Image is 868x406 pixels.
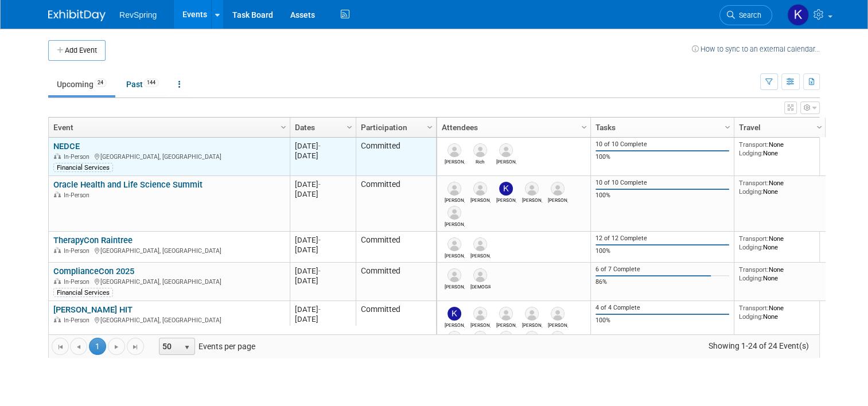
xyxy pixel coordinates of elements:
div: Ryan Boyens [445,251,465,259]
img: Chad Zingler [525,331,539,345]
a: Oracle Health and Life Science Summit [53,179,203,190]
img: Jake Rahn [473,331,487,345]
div: Crista Harwood [470,282,491,290]
div: None None [739,140,822,157]
span: In-Person [64,247,93,255]
img: ExhibitDay [48,10,106,21]
span: Go to the last page [131,342,140,352]
div: [DATE] [295,141,351,151]
span: 24 [94,79,107,87]
div: [DATE] [295,235,351,245]
span: Search [735,11,761,19]
a: How to sync to an external calendar... [692,45,820,53]
a: NEDCE [53,141,80,151]
a: Upcoming24 [48,73,115,95]
div: Nick Nunez [496,321,516,328]
a: Column Settings [813,118,826,135]
div: [DATE] [295,151,351,161]
span: - [318,142,321,150]
div: Financial Services [53,288,113,297]
span: Events per page [145,338,267,355]
span: Lodging: [739,313,763,321]
div: [DATE] [295,276,351,286]
div: Elizabeth Geist [445,220,465,227]
div: [DATE] [295,304,351,314]
span: Lodging: [739,149,763,157]
a: TherapyCon Raintree [53,235,133,245]
img: Kate Leitao [447,307,461,321]
a: Column Settings [424,118,437,135]
span: Transport: [739,235,769,243]
span: Lodging: [739,243,763,251]
a: Go to the next page [108,338,125,355]
div: 100% [595,153,730,161]
span: Lodging: [739,188,763,196]
img: Nick Nunez [499,307,513,321]
a: Travel [739,118,818,137]
img: Bob Duggan [447,143,461,157]
div: None None [739,266,822,282]
div: Bob Darby [496,157,516,165]
div: 6 of 7 Complete [595,266,730,274]
span: In-Person [64,317,93,324]
span: Go to the next page [112,342,121,352]
div: None None [739,179,822,196]
span: - [318,236,321,244]
a: Column Settings [344,118,356,135]
img: Bob Darby [499,143,513,157]
img: Elizabeth Geist [447,206,461,220]
div: Kennon Askew [470,196,491,203]
div: None None [739,235,822,251]
a: Go to the last page [127,338,144,355]
a: Column Settings [278,118,290,135]
img: Scott Cyliax [551,307,565,321]
img: Heather Crowell [447,182,461,196]
a: Tasks [595,118,726,137]
div: Scott Cyliax [548,321,568,328]
img: Heather Davisson [525,182,539,196]
div: [DATE] [295,179,351,189]
div: Kelsey Culver [496,196,516,203]
div: None None [739,304,822,321]
span: In-Person [64,192,93,199]
td: Committed [356,138,436,176]
div: [DATE] [295,245,351,255]
span: Transport: [739,304,769,312]
div: 12 of 12 Complete [595,235,730,243]
span: 144 [143,79,159,87]
td: Committed [356,263,436,301]
a: Participation [361,118,429,137]
img: Kelsey Culver [787,4,809,26]
span: Column Settings [579,123,589,132]
a: Column Settings [722,118,734,135]
div: [DATE] [295,314,351,324]
span: Column Settings [345,123,354,132]
img: In-Person Event [54,247,61,253]
img: Mary Solarz [551,182,565,196]
span: Column Settings [815,123,824,132]
a: [PERSON_NAME] HIT [53,304,133,315]
div: [GEOGRAPHIC_DATA], [GEOGRAPHIC_DATA] [53,315,285,325]
div: Nicole Rogas [470,321,491,328]
img: In-Person Event [54,317,61,322]
div: [GEOGRAPHIC_DATA], [GEOGRAPHIC_DATA] [53,151,285,161]
div: Kate Leitao [445,321,465,328]
img: Crista Harwood [473,268,487,282]
div: David Bien [470,251,491,259]
div: 10 of 10 Complete [595,179,730,187]
img: Nicole Rogas [473,307,487,321]
span: - [318,305,321,314]
a: Go to the previous page [70,338,87,355]
img: David Bien [473,237,487,251]
a: Column Settings [578,118,591,135]
div: 100% [595,247,730,255]
span: Lodging: [739,274,763,282]
img: Bob Duggan [447,268,461,282]
span: In-Person [64,153,93,161]
span: Go to the first page [56,342,65,352]
span: Go to the previous page [74,342,83,352]
img: Patrick Kimpler [551,331,565,345]
div: [GEOGRAPHIC_DATA], [GEOGRAPHIC_DATA] [53,276,285,286]
span: Transport: [739,140,769,149]
div: 100% [595,192,730,200]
